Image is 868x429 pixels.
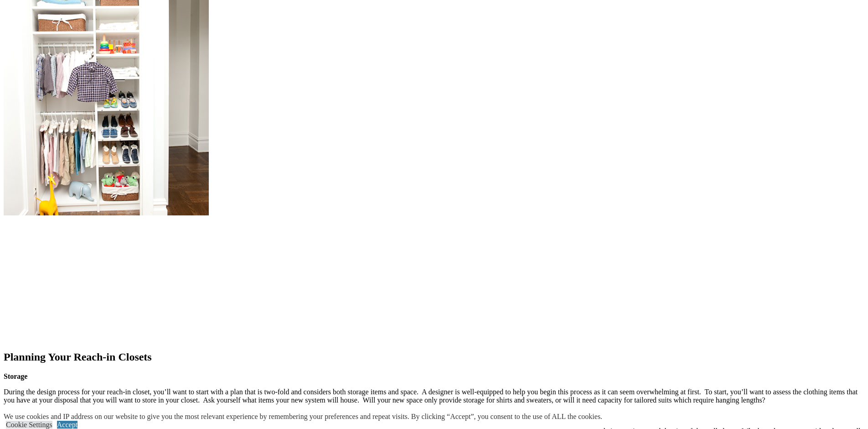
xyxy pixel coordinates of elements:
[6,421,52,429] a: Cookie Settings
[4,413,602,421] div: We use cookies and IP address on our website to give you the most relevant experience by remember...
[57,421,77,429] a: Accept
[4,388,864,404] p: During the design process for your reach-in closet, you’ll want to start with a plan that is two-...
[4,412,22,419] strong: Space
[4,351,864,363] h2: Planning Your Reach-in Closets
[4,372,27,380] strong: Storage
